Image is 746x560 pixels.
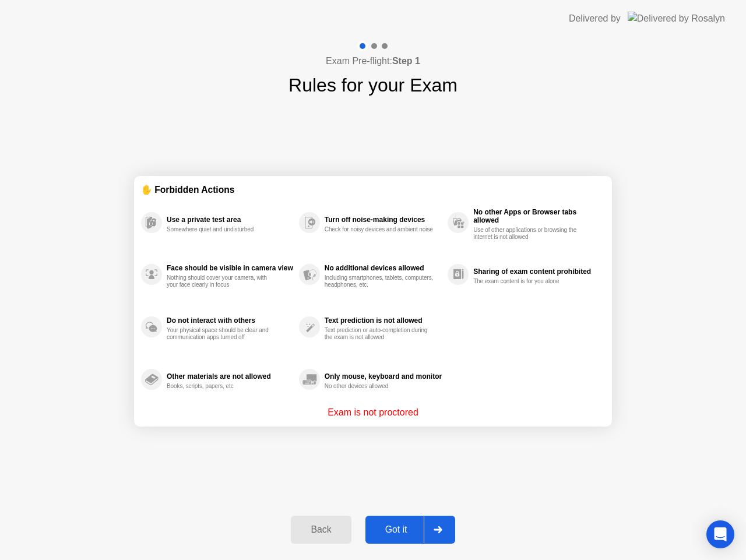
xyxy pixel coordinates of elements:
[473,208,599,224] div: No other Apps or Browser tabs allowed
[167,216,293,224] div: Use a private test area
[167,264,293,272] div: Face should be visible in camera view
[365,516,455,544] button: Got it
[569,12,621,26] div: Delivered by
[288,71,458,99] h1: Rules for your Exam
[325,264,442,272] div: No additional devices allowed
[392,56,420,66] b: Step 1
[328,406,418,420] p: Exam is not proctored
[167,383,277,390] div: Books, scripts, papers, etc
[473,227,583,241] div: Use of other applications or browsing the internet is not allowed
[325,226,435,233] div: Check for noisy devices and ambient noise
[291,516,351,544] button: Back
[628,12,725,25] img: Delivered by Rosalyn
[167,274,277,288] div: Nothing should cover your camera, with your face clearly in focus
[294,524,347,535] div: Back
[473,278,583,285] div: The exam content is for you alone
[326,54,420,68] h4: Exam Pre-flight:
[325,316,442,325] div: Text prediction is not allowed
[167,372,293,381] div: Other materials are not allowed
[167,316,293,325] div: Do not interact with others
[706,520,734,548] div: Open Intercom Messenger
[167,226,277,233] div: Somewhere quiet and undisturbed
[167,327,277,341] div: Your physical space should be clear and communication apps turned off
[141,183,605,196] div: ✋ Forbidden Actions
[369,524,424,535] div: Got it
[325,274,435,288] div: Including smartphones, tablets, computers, headphones, etc.
[325,327,435,341] div: Text prediction or auto-completion during the exam is not allowed
[325,216,442,224] div: Turn off noise-making devices
[325,383,435,390] div: No other devices allowed
[325,372,442,381] div: Only mouse, keyboard and monitor
[473,267,599,276] div: Sharing of exam content prohibited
